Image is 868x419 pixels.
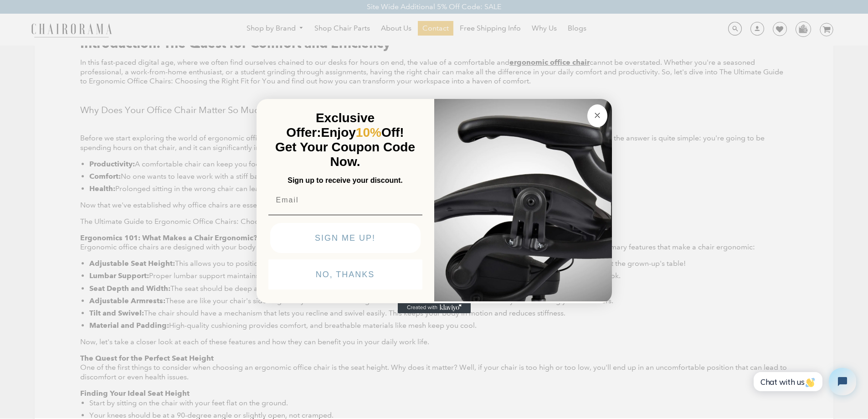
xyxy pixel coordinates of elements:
[744,360,864,403] iframe: Tidio Chat
[275,140,415,169] span: Get Your Coupon Code Now.
[268,259,422,290] button: NO, THANKS
[398,302,471,313] a: Created with Klaviyo - opens in a new tab
[321,125,404,140] span: Enjoy Off!
[268,191,422,209] input: Email
[356,125,381,140] span: 10%
[270,223,421,253] button: SIGN ME UP!
[286,111,375,140] span: Exclusive Offer:
[434,97,612,301] img: 92d77583-a095-41f6-84e7-858462e0427a.jpeg
[587,104,607,127] button: Close dialog
[288,176,402,184] span: Sign up to receive your discount.
[268,215,422,215] img: underline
